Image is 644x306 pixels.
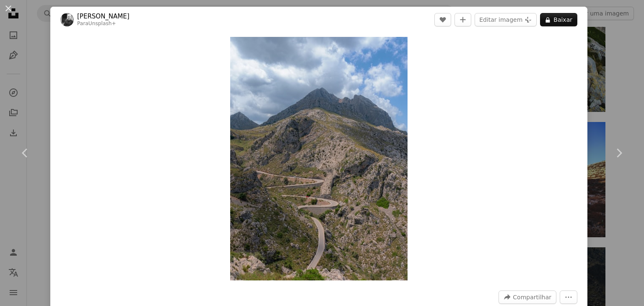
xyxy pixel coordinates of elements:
a: [PERSON_NAME] [77,12,130,21]
button: Adicionar à coleção [454,13,471,26]
button: Compartilhar esta imagem [499,290,556,304]
a: Unsplash+ [88,21,116,26]
button: Editar imagem [475,13,537,26]
button: Curtir [434,13,451,26]
button: Ampliar esta imagem [230,37,408,280]
span: Compartilhar [513,291,551,303]
img: Ir para o perfil de Johannes Mändle [60,13,74,26]
div: Para [77,21,130,27]
img: uma estrada sinuosa nas montanhas em um dia nublado [230,37,408,280]
a: Próximo [594,113,644,193]
button: Baixar [540,13,577,26]
button: Mais ações [560,290,577,304]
